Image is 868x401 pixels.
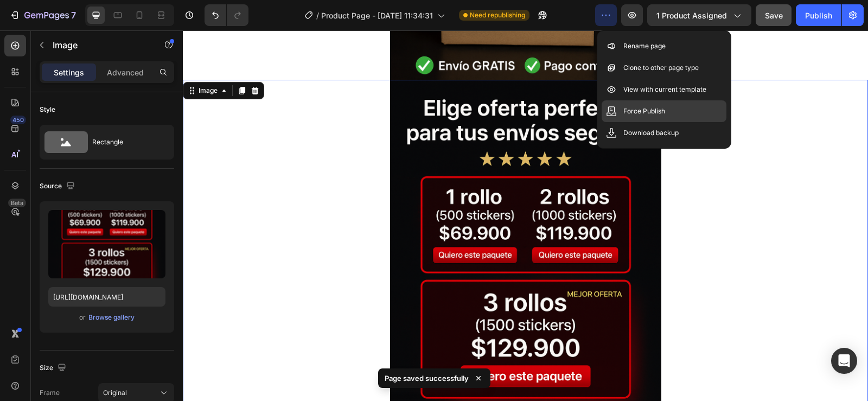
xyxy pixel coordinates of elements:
div: Source [40,179,77,194]
span: or [79,311,86,324]
div: Open Intercom Messenger [831,348,857,374]
p: Settings [54,67,84,78]
button: Publish [796,4,841,26]
p: 7 [71,9,76,22]
span: Need republishing [470,10,525,20]
div: Image [14,55,37,65]
div: 450 [10,116,26,124]
div: Style [40,105,55,114]
p: Rename page [623,41,666,52]
p: Page saved successfully [385,373,469,384]
div: Browse gallery [88,313,135,322]
p: View with current template [623,84,706,95]
button: Save [756,4,792,26]
button: 7 [4,4,81,26]
p: Download backup [623,128,679,138]
div: Publish [805,10,832,21]
span: Save [765,11,783,20]
span: Original [103,388,127,398]
p: Advanced [107,67,144,78]
p: Force Publish [623,106,665,117]
button: 1 product assigned [647,4,751,26]
p: Image [53,39,145,52]
div: Rectangle [92,130,158,155]
span: 1 product assigned [656,10,727,21]
p: Clone to other page type [623,62,699,73]
span: Product Page - [DATE] 11:34:31 [321,10,433,21]
img: preview-image [48,210,165,278]
button: Browse gallery [88,312,135,323]
label: Frame [40,388,60,398]
input: https://example.com/image.jpg [48,287,165,307]
div: Beta [8,199,26,207]
iframe: Design area [183,30,868,401]
span: / [316,10,319,21]
div: Size [40,361,68,375]
div: Undo/Redo [205,4,248,26]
